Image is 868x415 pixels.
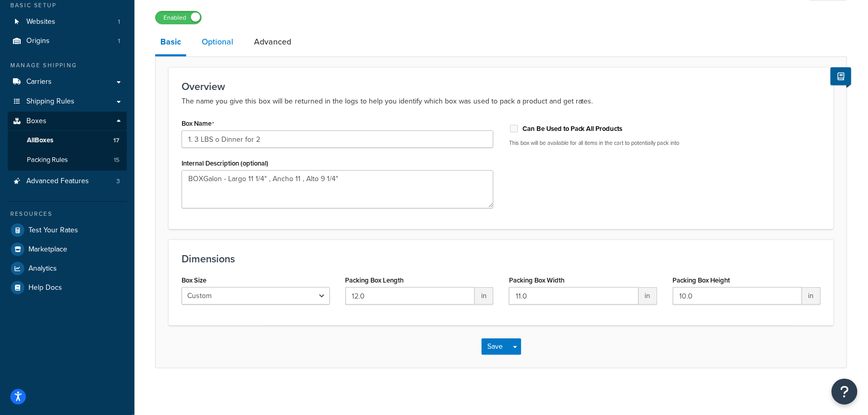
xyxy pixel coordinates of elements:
[113,136,119,145] span: 17
[346,276,404,284] label: Packing Box Length
[26,18,55,26] span: Websites
[26,117,47,126] span: Boxes
[475,287,493,305] span: in
[8,72,127,92] a: Carriers
[26,177,89,186] span: Advanced Features
[155,29,186,56] a: Basic
[509,276,564,284] label: Packing Box Width
[8,12,127,32] li: Websites
[8,278,127,297] a: Help Docs
[182,159,268,167] label: Internal Description (optional)
[831,67,851,85] button: Show Help Docs
[27,156,68,165] span: Packing Rules
[673,276,730,284] label: Packing Box Height
[8,112,127,131] a: Boxes
[8,32,127,51] li: Origins
[182,81,821,92] h3: Overview
[182,276,206,284] label: Box Size
[832,379,858,405] button: Open Resource Center
[156,11,201,24] label: Enabled
[8,240,127,259] a: Marketplace
[118,37,120,46] span: 1
[802,287,821,305] span: in
[8,1,127,10] div: Basic Setup
[8,112,127,171] li: Boxes
[8,32,127,51] a: Origins1
[8,12,127,32] a: Websites1
[116,177,120,186] span: 3
[114,156,119,165] span: 15
[182,95,821,108] p: The name you give this box will be returned in the logs to help you identify which box was used t...
[482,338,510,355] button: Save
[639,287,657,305] span: in
[522,124,623,134] label: Can Be Used to Pack All Products
[26,97,74,106] span: Shipping Rules
[8,61,127,70] div: Manage Shipping
[26,78,52,86] span: Carriers
[509,139,821,147] p: This box will be available for all items in the cart to potentially pack into
[27,136,53,145] span: All Boxes
[182,120,214,128] label: Box Name
[8,221,127,240] a: Test Your Rates
[8,259,127,278] a: Analytics
[249,29,296,54] a: Advanced
[28,245,67,254] span: Marketplace
[8,151,127,170] li: Packing Rules
[8,151,127,170] a: Packing Rules15
[8,210,127,218] div: Resources
[197,29,238,54] a: Optional
[8,92,127,111] a: Shipping Rules
[182,170,493,209] textarea: BOXGalon - Largo 11 1/4" , Ancho 11 , Alto 9 1/4"
[8,131,127,150] a: AllBoxes17
[28,284,62,292] span: Help Docs
[8,172,127,191] li: Advanced Features
[509,125,519,132] input: This option can't be selected because the box is assigned to a dimensional rule
[118,18,120,26] span: 1
[28,264,57,273] span: Analytics
[8,172,127,191] a: Advanced Features3
[182,253,821,264] h3: Dimensions
[28,226,78,235] span: Test Your Rates
[26,37,50,46] span: Origins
